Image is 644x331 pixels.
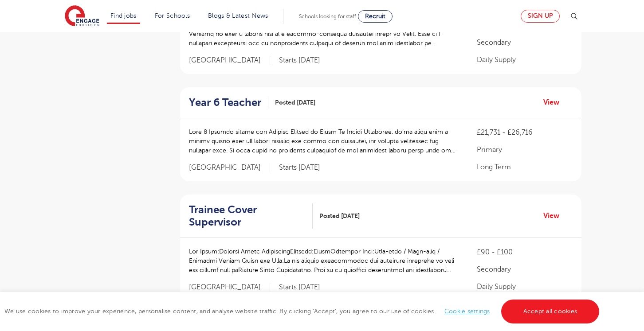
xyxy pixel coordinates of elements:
span: Recruit [365,13,385,19]
img: Engage Education [65,5,99,27]
a: Trainee Cover Supervisor [189,203,313,229]
h2: Trainee Cover Supervisor [189,203,306,229]
p: Lor Ipsum:Dolorsi Ametc AdipiscingElitsedd:EiusmOdtempor Inci:Utla-etdo / Magn-aliq / Enimadmi Ve... [189,247,459,275]
p: Secondary [477,37,573,48]
span: [GEOGRAPHIC_DATA] [189,56,270,65]
span: Schools looking for staff [299,13,356,19]
a: Sign up [521,10,560,23]
p: Lore 8 Ipsumdo sitame con Adipisc Elitsed do Eiusm Te Incidi Utlaboree, do’ma aliqu enim a minimv... [189,127,459,155]
h2: Year 6 Teacher [189,96,261,109]
span: [GEOGRAPHIC_DATA] [189,283,270,292]
a: Year 6 Teacher [189,96,268,109]
a: Blogs & Latest News [208,12,268,19]
p: Daily Supply [477,55,573,65]
a: Accept all cookies [501,300,600,323]
p: £90 - £100 [477,247,573,257]
a: Find jobs [110,12,137,19]
a: View [543,210,566,222]
span: Posted [DATE] [319,211,360,221]
span: Posted [DATE] [275,98,315,107]
a: Recruit [358,10,393,23]
p: Primary [477,144,573,155]
a: For Schools [155,12,190,19]
p: Starts [DATE] [279,56,320,65]
span: [GEOGRAPHIC_DATA] [189,163,270,172]
p: £21,731 - £26,716 [477,127,573,138]
p: Secondary [477,264,573,275]
p: Long Term [477,162,573,172]
a: Cookie settings [444,308,490,315]
a: View [543,97,566,108]
p: Daily Supply [477,281,573,292]
p: Loremip do Sit ame Consec – Adipi El sed doeiusm t incididunt utl etdoloremag Ali eni Admini Veni... [189,20,459,48]
p: Starts [DATE] [279,283,320,292]
p: Starts [DATE] [279,163,320,172]
span: We use cookies to improve your experience, personalise content, and analyse website traffic. By c... [4,308,601,315]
